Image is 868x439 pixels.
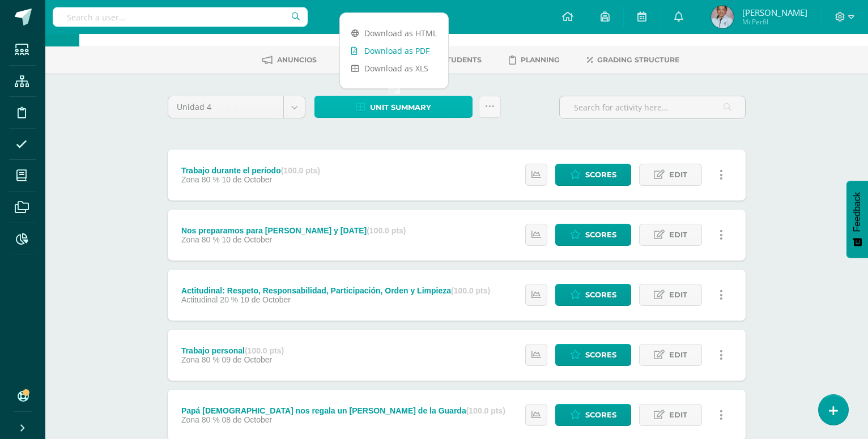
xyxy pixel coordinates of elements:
span: 08 de October [222,415,273,424]
span: Edit [669,284,687,305]
span: 10 de October [222,175,273,184]
span: Edit [669,344,687,365]
span: [PERSON_NAME] [742,7,807,18]
a: Grading structure [587,51,679,69]
span: Students [442,56,482,64]
span: Zona 80 % [181,415,220,424]
a: Scores [555,164,631,186]
span: Edit [669,164,687,185]
span: Zona 80 % [181,355,220,364]
span: Grading structure [597,56,679,64]
span: Planning [521,56,560,64]
span: Zona 80 % [181,235,220,244]
span: Scores [585,284,616,305]
span: Unidad 4 [177,96,275,118]
a: Scores [555,224,631,246]
a: Download as XLS [340,59,448,77]
a: Download as PDF [340,42,448,59]
button: Feedback - Mostrar encuesta [846,181,868,258]
span: 10 de October [222,235,273,244]
div: Nos preparamos para [PERSON_NAME] y [DATE] [181,226,406,235]
span: Mi Perfil [742,17,807,27]
strong: (100.0 pts) [245,346,284,355]
div: Papá [DEMOGRAPHIC_DATA] nos regala un [PERSON_NAME] de la Guarda [181,406,505,415]
a: Scores [555,344,631,366]
input: Search for activity here… [560,96,745,118]
a: Unidad 4 [168,96,305,118]
strong: (100.0 pts) [367,226,406,235]
span: 09 de October [222,355,273,364]
strong: (100.0 pts) [451,286,490,295]
input: Search a user… [53,7,308,27]
span: Feedback [852,192,862,232]
span: Anuncios [277,56,317,64]
span: Scores [585,224,616,245]
div: Trabajo durante el período [181,166,320,175]
a: Download as HTML [340,24,448,42]
span: Edit [669,404,687,425]
strong: (100.0 pts) [466,406,505,415]
span: Unit summary [370,97,431,118]
span: Edit [669,224,687,245]
span: Scores [585,404,616,425]
a: Unit summary [314,96,473,118]
img: 55aacedf8adb5f628c9ac20f0ef23465.png [711,6,734,28]
span: Zona 80 % [181,175,220,184]
a: Scores [555,404,631,426]
span: Scores [585,344,616,365]
div: Actitudinal: Respeto, Responsabilidad, Participación, Orden y Limpieza [181,286,490,295]
span: 10 de October [240,295,291,304]
span: Actitudinal 20 % [181,295,238,304]
span: Scores [585,164,616,185]
div: Trabajo personal [181,346,284,355]
a: Students [426,51,482,69]
a: Anuncios [262,51,317,69]
strong: (100.0 pts) [281,166,320,175]
a: Scores [555,284,631,306]
a: Planning [509,51,560,69]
